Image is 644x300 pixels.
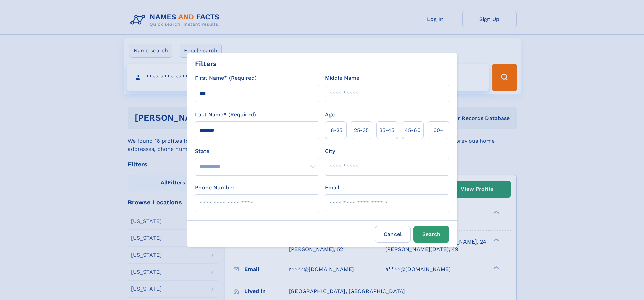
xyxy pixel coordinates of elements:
[325,184,339,192] label: Email
[195,184,235,192] label: Phone Number
[329,126,342,134] span: 18‑25
[405,126,421,134] span: 45‑60
[195,59,217,69] div: Filters
[325,147,335,155] label: City
[195,147,319,155] label: State
[433,126,444,134] span: 60+
[413,226,449,243] button: Search
[354,126,369,134] span: 25‑35
[379,126,395,134] span: 35‑45
[195,74,257,82] label: First Name* (Required)
[325,74,359,82] label: Middle Name
[375,226,411,243] label: Cancel
[325,111,335,119] label: Age
[195,111,256,119] label: Last Name* (Required)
